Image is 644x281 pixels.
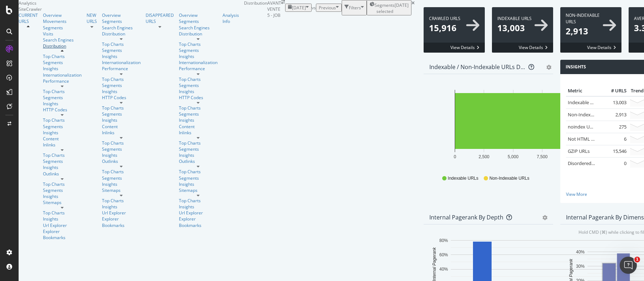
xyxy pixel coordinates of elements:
[429,63,526,71] div: Indexable / Non-Indexable URLs Distribution
[568,136,602,142] a: Not HTML URLs
[439,267,448,272] text: 40%
[102,198,141,204] a: Top Charts
[43,164,82,170] div: Insights
[102,152,141,158] a: Insights
[43,72,82,78] a: Internationalization
[43,37,74,43] a: Search Engines
[43,136,82,142] div: Content
[43,187,82,193] a: Segments
[102,66,141,72] div: Performance
[312,5,316,11] span: vs
[43,53,82,59] a: Top Charts
[179,111,218,117] a: Segments
[600,121,628,133] td: 275
[102,210,141,216] a: Url Explorer
[179,82,218,88] div: Segments
[43,142,82,148] a: Inlinks
[43,181,82,187] a: Top Charts
[179,152,218,158] a: Insights
[448,175,478,181] span: Indexable URLs
[102,31,141,37] a: Distribution
[102,76,141,82] div: Top Charts
[43,43,82,49] a: Distribution
[179,210,218,216] a: Url Explorer
[179,59,218,66] a: Internationalization
[179,130,218,136] a: Inlinks
[454,154,456,159] text: 0
[634,257,640,262] span: 1
[43,59,82,66] div: Segments
[43,152,82,158] div: Top Charts
[223,12,239,24] a: Analysis Info
[43,199,82,205] a: Sitemaps
[179,158,218,164] div: Outlinks
[43,95,82,101] a: Segments
[43,228,82,241] div: Explorer Bookmarks
[102,158,141,164] a: Outlinks
[102,88,141,95] a: Insights
[43,193,82,199] div: Insights
[319,5,336,11] span: Previous
[179,175,218,181] a: Segments
[179,66,218,72] a: Performance
[102,117,141,123] div: Insights
[19,6,244,12] div: SiteCrawler
[576,264,585,269] text: 30%
[43,12,82,18] a: Overview
[179,47,218,53] a: Segments
[43,88,82,95] a: Top Charts
[179,204,218,210] div: Insights
[179,18,218,24] a: Segments
[43,130,82,136] a: Insights
[179,25,210,31] a: Search Engines
[102,95,141,101] a: HTTP Codes
[542,215,547,220] div: gear
[43,25,82,31] div: Segments
[102,140,141,146] a: Top Charts
[102,204,141,210] a: Insights
[102,181,141,187] div: Insights
[179,216,218,228] div: Explorer Bookmarks
[43,216,82,222] a: Insights
[43,107,82,113] a: HTTP Codes
[489,175,529,181] span: Non-Indexable URLs
[179,169,218,175] a: Top Charts
[102,25,133,31] a: Search Engines
[600,133,628,145] td: 6
[102,111,141,117] a: Segments
[102,105,141,111] div: Top Charts
[43,31,53,37] div: Visits
[179,41,218,47] a: Top Charts
[349,5,361,11] div: Filters
[179,95,218,101] a: HTTP Codes
[43,66,82,72] a: Insights
[179,117,218,123] a: Insights
[179,181,218,187] a: Insights
[179,140,218,146] div: Top Charts
[43,117,82,123] a: Top Charts
[43,171,82,177] a: Outlinks
[102,41,141,47] div: Top Charts
[43,123,82,130] a: Segments
[179,88,218,95] a: Insights
[43,222,82,228] a: Url Explorer
[102,123,141,130] a: Content
[568,148,590,154] a: GZIP URLs
[43,101,82,107] div: Insights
